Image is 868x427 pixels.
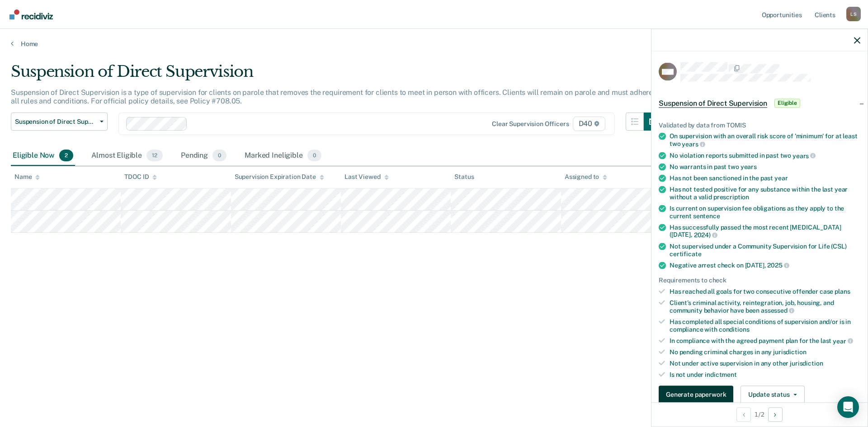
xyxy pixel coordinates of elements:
[790,360,823,367] span: jurisdiction
[670,132,860,148] div: On supervision with an overall risk score of 'minimum' for at least two
[736,407,751,422] button: Previous Opportunity
[846,7,861,21] button: Profile dropdown button
[693,212,720,219] span: sentence
[146,150,163,161] span: 12
[713,193,749,201] span: prescription
[670,174,860,182] div: Has not been sanctioned in the past
[659,385,737,404] a: Navigate to form link
[670,204,860,220] div: Is current on supervision fee obligations as they apply to the current
[11,88,661,105] p: Suspension of Direct Supervision is a type of supervision for clients on parole that removes the ...
[565,173,607,181] div: Assigned to
[11,40,857,48] a: Home
[773,348,806,356] span: jurisdiction
[682,140,705,147] span: years
[774,174,788,182] span: year
[14,173,40,181] div: Name
[670,151,860,160] div: No violation reports submitted in past two
[670,223,860,239] div: Has successfully passed the most recent [MEDICAL_DATA] ([DATE],
[651,402,868,426] div: 1 / 2
[659,277,860,284] div: Requirements to check
[454,173,474,181] div: Status
[651,89,868,117] div: Suspension of Direct SupervisionEligible
[670,371,860,378] div: Is not under
[741,385,804,404] button: Update status
[235,173,324,181] div: Supervision Expiration Date
[659,99,767,108] span: Suspension of Direct Supervision
[670,261,860,269] div: Negative arrest check on [DATE],
[11,146,75,166] div: Eligible Now
[670,250,701,257] span: certificate
[670,348,860,356] div: No pending criminal charges in any
[670,163,860,171] div: No warrants in past two
[243,146,323,166] div: Marked Ineligible
[670,186,860,201] div: Has not tested positive for any substance within the last year without a valid
[670,299,860,314] div: Client’s criminal activity, reintegration, job, housing, and community behavior have been
[573,117,605,131] span: D40
[212,150,226,161] span: 0
[793,152,816,159] span: years
[124,173,157,181] div: TDOC ID
[846,7,861,21] div: L S
[761,307,794,314] span: assessed
[774,99,800,108] span: Eligible
[835,287,850,295] span: plans
[670,318,860,333] div: Has completed all special conditions of supervision and/or is in compliance with
[11,62,662,88] div: Suspension of Direct Supervision
[670,360,860,367] div: Not under active supervision in any other
[15,118,96,126] span: Suspension of Direct Supervision
[670,287,860,295] div: Has reached all goals for two consecutive offender case
[694,231,717,239] span: 2024)
[767,262,789,269] span: 2025
[179,146,228,166] div: Pending
[833,337,853,344] span: year
[659,121,860,129] div: Validated by data from TOMIS
[59,150,73,161] span: 2
[670,337,860,345] div: In compliance with the agreed payment plan for the last
[719,325,750,333] span: conditions
[9,9,53,19] img: Recidiviz
[90,146,165,166] div: Almost Eligible
[768,407,783,422] button: Next Opportunity
[659,385,733,404] button: Generate paperwork
[344,173,388,181] div: Last Viewed
[837,396,859,418] div: Open Intercom Messenger
[307,150,321,161] span: 0
[492,120,569,128] div: Clear supervision officers
[705,371,737,378] span: indictment
[741,163,757,170] span: years
[670,242,860,258] div: Not supervised under a Community Supervision for Life (CSL)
